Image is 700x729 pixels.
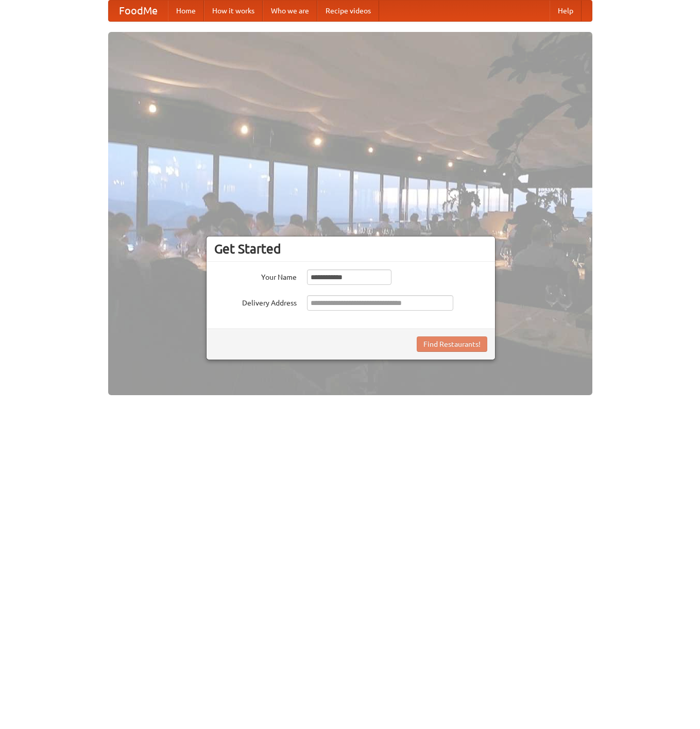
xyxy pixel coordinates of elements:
[214,269,297,282] label: Your Name
[204,1,263,21] a: How it works
[214,241,487,257] h3: Get Started
[317,1,379,21] a: Recipe videos
[263,1,317,21] a: Who we are
[214,295,297,308] label: Delivery Address
[550,1,582,21] a: Help
[417,336,487,352] button: Find Restaurants!
[109,1,168,21] a: FoodMe
[168,1,204,21] a: Home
